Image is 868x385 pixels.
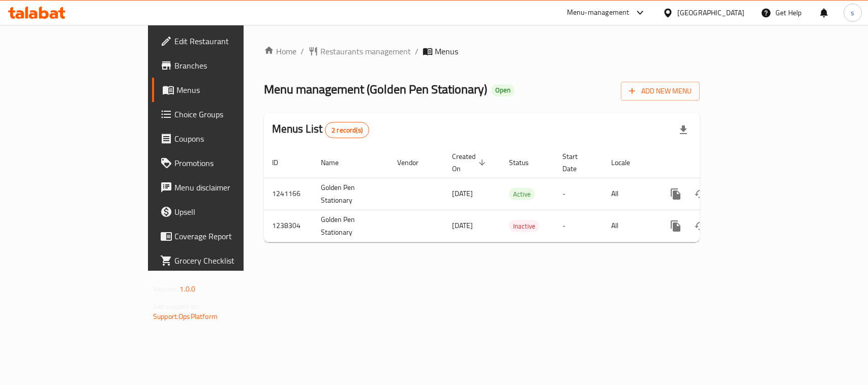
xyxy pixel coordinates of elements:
[174,181,285,194] span: Menu disclaimer
[325,125,369,135] span: 2 record(s)
[152,248,293,273] a: Grocery Checklist
[174,157,285,169] span: Promotions
[301,45,304,57] li: /
[603,178,655,210] td: All
[152,53,293,78] a: Branches
[264,78,487,101] span: Menu management ( Golden Pen Stationary )
[153,310,218,323] a: Support.OpsPlatform
[452,219,473,232] span: [DATE]
[677,7,744,18] div: [GEOGRAPHIC_DATA]
[603,210,655,242] td: All
[176,84,285,96] span: Menus
[320,45,411,57] span: Restaurants management
[174,35,285,47] span: Edit Restaurant
[611,156,643,169] span: Locale
[688,214,712,238] button: Change Status
[313,178,389,210] td: Golden Pen Stationary
[174,133,285,145] span: Coupons
[621,82,700,101] button: Add New Menu
[174,206,285,218] span: Upsell
[153,282,178,296] span: Version:
[509,156,542,169] span: Status
[567,7,630,19] div: Menu-management
[664,182,688,206] button: more
[152,151,293,175] a: Promotions
[152,29,293,53] a: Edit Restaurant
[509,220,540,232] span: Inactive
[491,86,515,94] span: Open
[174,108,285,120] span: Choice Groups
[174,59,285,72] span: Branches
[397,156,432,169] span: Vendor
[554,178,603,210] td: -
[491,84,515,97] div: Open
[664,214,688,238] button: more
[435,45,458,57] span: Menus
[321,156,352,169] span: Name
[325,122,369,138] div: Total records count
[313,210,389,242] td: Golden Pen Stationary
[152,102,293,126] a: Choice Groups
[174,230,285,242] span: Coverage Report
[655,147,769,178] th: Actions
[415,45,418,57] li: /
[308,45,411,57] a: Restaurants management
[264,147,769,242] table: enhanced table
[152,200,293,224] a: Upsell
[562,150,591,175] span: Start Date
[509,220,540,232] div: Inactive
[264,45,700,57] nav: breadcrumb
[174,254,285,267] span: Grocery Checklist
[509,188,535,200] span: Active
[152,224,293,248] a: Coverage Report
[851,7,854,18] span: s
[152,175,293,200] a: Menu disclaimer
[688,182,712,206] button: Change Status
[671,118,696,142] div: Export file
[152,126,293,151] a: Coupons
[152,78,293,102] a: Menus
[554,210,603,242] td: -
[272,121,369,138] h2: Menus List
[179,282,195,296] span: 1.0.0
[452,187,473,200] span: [DATE]
[629,85,692,98] span: Add New Menu
[272,156,291,169] span: ID
[452,150,489,175] span: Created On
[153,300,200,313] span: Get support on:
